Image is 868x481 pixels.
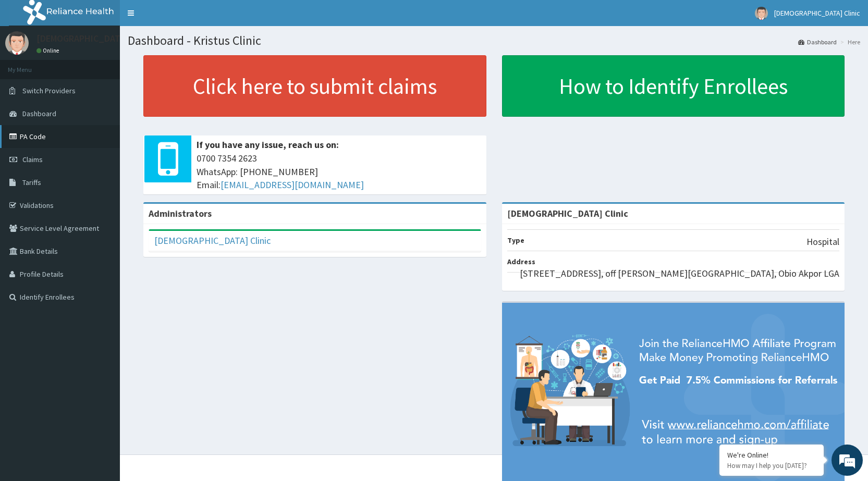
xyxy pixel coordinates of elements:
span: 0700 7354 2623 WhatsApp: [PHONE_NUMBER] Email: [197,152,481,192]
div: We're Online! [727,450,816,460]
span: [DEMOGRAPHIC_DATA] Clinic [774,8,860,18]
a: How to Identify Enrollees [502,55,845,117]
b: If you have any issue, reach us on: [197,139,339,151]
strong: [DEMOGRAPHIC_DATA] Clinic [507,207,628,219]
textarea: Type your message and hit 'Enter' [5,285,199,321]
b: Address [507,257,535,266]
b: Administrators [149,207,212,219]
p: How may I help you today? [727,461,816,470]
a: Click here to submit claims [143,55,486,117]
a: Dashboard [798,38,837,46]
img: User Image [755,7,768,20]
li: Here [838,38,860,46]
div: Chat with us now [54,58,175,72]
a: [EMAIL_ADDRESS][DOMAIN_NAME] [221,179,364,191]
span: Dashboard [22,109,56,118]
span: Switch Providers [22,86,76,95]
span: Claims [22,155,43,164]
img: User Image [5,31,29,55]
p: [DEMOGRAPHIC_DATA] Clinic [36,34,153,43]
b: Type [507,236,524,245]
span: We're online! [60,131,144,237]
h1: Dashboard - Kristus Clinic [128,34,860,47]
a: [DEMOGRAPHIC_DATA] Clinic [154,235,271,246]
p: Hospital [806,235,839,249]
span: Tariffs [22,178,41,187]
p: [STREET_ADDRESS], off [PERSON_NAME][GEOGRAPHIC_DATA], Obio Akpor LGA [520,267,839,280]
div: Minimize live chat window [171,5,196,30]
a: Online [36,47,62,54]
img: d_794563401_company_1708531726252_794563401 [19,52,42,78]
